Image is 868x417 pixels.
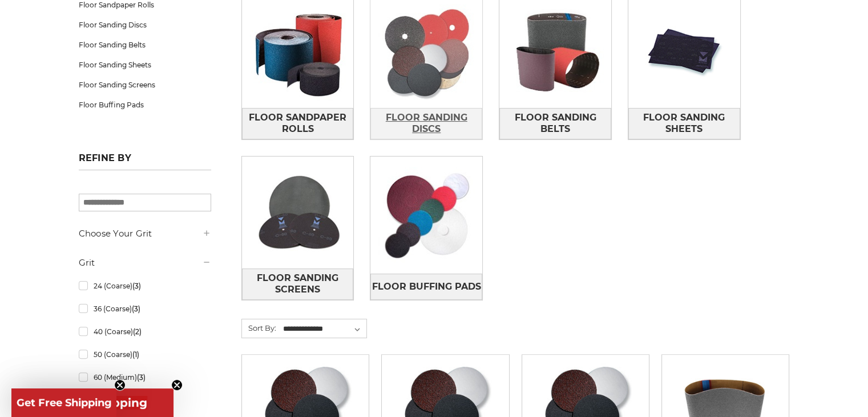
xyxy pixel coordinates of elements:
[171,379,183,391] button: Close teaser
[370,274,482,299] a: Floor Buffing Pads
[79,75,211,95] a: Floor Sanding Screens
[79,15,211,35] a: Floor Sanding Discs
[79,256,211,270] h5: Grit
[371,108,482,139] span: Floor Sanding Discs
[136,373,145,382] span: (3)
[79,344,211,364] a: 50 (Coarse)
[79,153,211,170] h5: Refine by
[79,227,211,240] h5: Choose Your Grit
[242,157,354,268] img: Floor Sanding Screens
[499,108,611,139] a: Floor Sanding Belts
[79,299,211,319] a: 36 (Coarse)
[131,304,140,313] span: (3)
[372,277,481,296] span: Floor Buffing Pads
[79,95,211,115] a: Floor Buffing Pads
[17,396,112,409] span: Get Free Shipping
[500,108,611,139] span: Floor Sanding Belts
[628,108,740,139] a: Floor Sanding Sheets
[370,108,482,139] a: Floor Sanding Discs
[243,268,353,299] span: Floor Sanding Screens
[11,388,173,417] div: Get Free ShippingClose teaser
[281,320,366,338] select: Sort By:
[132,327,141,336] span: (2)
[79,322,211,342] a: 40 (Coarse)
[132,350,139,359] span: (1)
[629,108,740,139] span: Floor Sanding Sheets
[370,159,482,271] img: Floor Buffing Pads
[242,108,354,139] a: Floor Sandpaper Rolls
[132,282,140,290] span: (3)
[243,108,353,139] span: Floor Sandpaper Rolls
[79,55,211,75] a: Floor Sanding Sheets
[79,276,211,296] a: 24 (Coarse)
[79,35,211,55] a: Floor Sanding Belts
[242,319,276,336] label: Sort By:
[11,388,116,417] div: Get Free ShippingClose teaser
[114,379,126,391] button: Close teaser
[242,268,354,300] a: Floor Sanding Screens
[79,367,211,387] a: 60 (Medium)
